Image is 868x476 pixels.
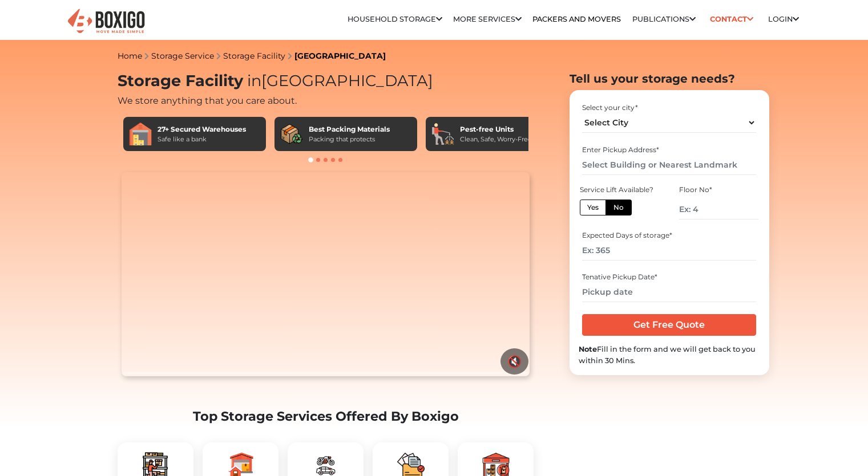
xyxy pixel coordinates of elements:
a: Storage Facility [223,51,285,61]
div: 27+ Secured Warehouses [158,124,246,135]
a: Storage Service [151,51,214,61]
div: Floor No [679,185,758,195]
video: Your browser does not support the video tag. [122,172,530,376]
b: Note [579,345,597,353]
a: Contact [706,10,757,28]
a: Publications [632,15,696,23]
span: We store anything that you care about. [118,95,297,106]
input: Get Free Quote [582,314,756,336]
a: More services [453,15,522,23]
div: Tenative Pickup Date [582,272,756,282]
a: Household Storage [348,15,442,23]
div: Safe like a bank [158,135,246,144]
span: in [247,71,261,90]
div: Clean, Safe, Worry-Free [460,135,532,144]
div: Best Packing Materials [309,124,390,135]
a: Home [118,51,142,61]
div: Select your city [582,103,756,113]
h1: Storage Facility [118,72,534,91]
input: Select Building or Nearest Landmark [582,155,756,175]
div: Service Lift Available? [580,185,659,195]
a: Packers and Movers [532,15,621,23]
a: Login [768,15,799,23]
button: 🔇 [500,348,528,375]
a: [GEOGRAPHIC_DATA] [294,51,386,61]
img: 27+ Secured Warehouses [129,123,152,145]
div: Packing that protects [309,135,390,144]
label: Yes [580,200,606,215]
img: Best Packing Materials [280,123,303,145]
span: [GEOGRAPHIC_DATA] [243,71,433,90]
div: Fill in the form and we will get back to you within 30 Mins. [579,344,760,365]
input: Pickup date [582,282,756,302]
div: Pest-free Units [460,124,532,135]
img: Pest-free Units [431,123,454,145]
h2: Top Storage Services Offered By Boxigo [118,409,534,424]
img: Boxigo [66,7,146,35]
input: Ex: 4 [679,200,758,219]
label: No [605,200,632,215]
h2: Tell us your storage needs? [570,72,769,86]
input: Ex: 365 [582,241,756,261]
div: Expected Days of storage [582,230,756,241]
div: Enter Pickup Address [582,145,756,155]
